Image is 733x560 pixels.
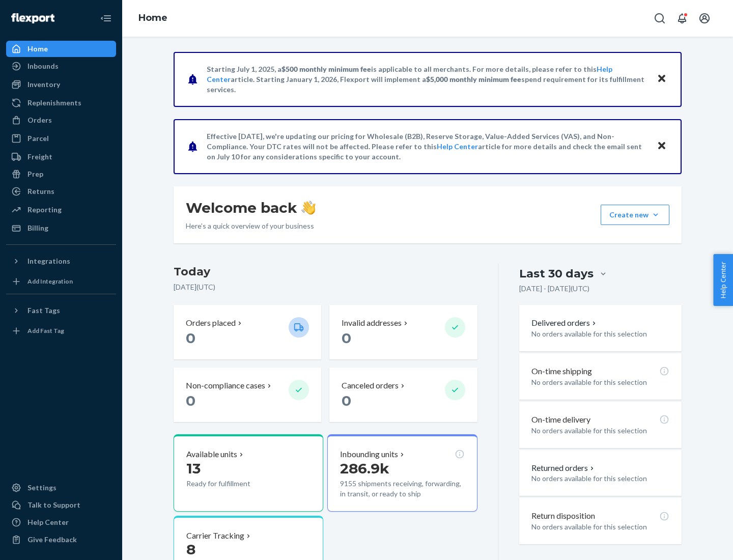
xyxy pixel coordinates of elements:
[531,426,669,436] p: No orders available for this selection
[531,317,598,329] button: Delivered orders
[174,434,323,512] button: Available units13Ready for fulfillment
[342,392,351,409] span: 0
[426,75,521,83] span: $5,000 monthly minimum fee
[186,449,237,460] p: Available units
[655,72,668,87] button: Close
[27,256,70,266] div: Integrations
[27,483,57,493] div: Settings
[531,366,592,377] p: On-time shipping
[27,152,52,162] div: Freight
[186,392,195,409] span: 0
[186,380,265,391] p: Non-compliance cases
[6,323,116,339] a: Add Fast Tag
[174,305,321,359] button: Orders placed 0
[342,317,402,329] p: Invalid addresses
[6,41,116,57] a: Home
[6,202,116,218] a: Reporting
[342,380,399,391] p: Canceled orders
[713,254,733,306] button: Help Center
[174,368,321,422] button: Non-compliance cases 0
[6,149,116,165] a: Freight
[6,302,116,319] button: Fast Tags
[6,253,116,269] button: Integrations
[186,317,236,329] p: Orders placed
[174,282,477,292] p: [DATE] ( UTC )
[694,8,715,29] button: Open account menu
[6,95,116,111] a: Replenishments
[186,221,316,231] p: Here’s a quick overview of your business
[27,305,60,316] div: Fast Tags
[342,329,351,347] span: 0
[601,205,669,225] button: Create new
[6,58,116,74] a: Inbounds
[6,112,116,128] a: Orders
[6,130,116,147] a: Parcel
[207,131,647,162] p: Effective [DATE], we're updating our pricing for Wholesale (B2B), Reserve Storage, Value-Added Se...
[186,530,244,542] p: Carrier Tracking
[327,434,477,512] button: Inbounding units286.9k9155 shipments receiving, forwarding, in transit, or ready to ship
[138,12,167,23] a: Home
[6,514,116,530] a: Help Center
[27,517,69,527] div: Help Center
[186,329,195,347] span: 0
[27,326,64,335] div: Add Fast Tag
[27,79,60,90] div: Inventory
[340,479,464,499] p: 9155 shipments receiving, forwarding, in transit, or ready to ship
[27,500,80,510] div: Talk to Support
[437,142,478,151] a: Help Center
[186,199,316,217] h1: Welcome back
[27,277,73,286] div: Add Integration
[531,329,669,339] p: No orders available for this selection
[6,166,116,182] a: Prep
[27,44,48,54] div: Home
[340,460,389,477] span: 286.9k
[519,266,594,282] div: Last 30 days
[186,541,195,558] span: 8
[27,115,52,125] div: Orders
[27,223,48,233] div: Billing
[27,205,62,215] div: Reporting
[531,510,595,522] p: Return disposition
[11,13,54,23] img: Flexport logo
[531,473,669,484] p: No orders available for this selection
[27,61,59,71] div: Inbounds
[6,273,116,290] a: Add Integration
[281,65,371,73] span: $500 monthly minimum fee
[340,449,398,460] p: Inbounding units
[6,183,116,200] a: Returns
[130,4,176,33] ol: breadcrumbs
[655,139,668,154] button: Close
[329,305,477,359] button: Invalid addresses 0
[6,531,116,548] button: Give Feedback
[531,414,590,426] p: On-time delivery
[27,98,81,108] div: Replenishments
[6,220,116,236] a: Billing
[27,169,43,179] div: Prep
[27,133,49,144] div: Parcel
[27,535,77,545] div: Give Feedback
[672,8,692,29] button: Open notifications
[186,460,201,477] span: 13
[329,368,477,422] button: Canceled orders 0
[650,8,670,29] button: Open Search Box
[531,522,669,532] p: No orders available for this selection
[6,480,116,496] a: Settings
[531,462,596,474] button: Returned orders
[301,201,316,215] img: hand-wave emoji
[207,64,647,95] p: Starting July 1, 2025, a is applicable to all merchants. For more details, please refer to this a...
[186,479,280,489] p: Ready for fulfillment
[6,497,116,513] a: Talk to Support
[96,8,116,29] button: Close Navigation
[531,377,669,387] p: No orders available for this selection
[174,264,477,280] h3: Today
[27,186,54,197] div: Returns
[6,76,116,93] a: Inventory
[519,284,589,294] p: [DATE] - [DATE] ( UTC )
